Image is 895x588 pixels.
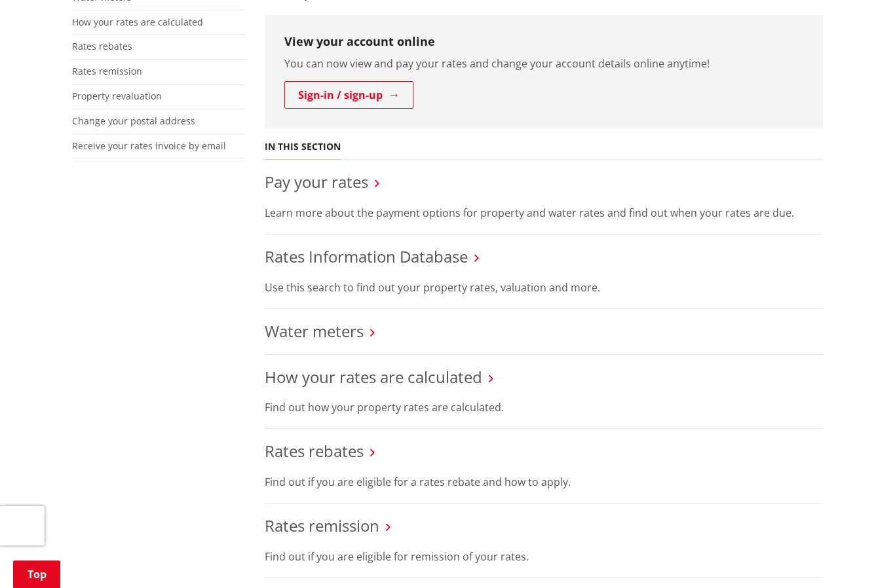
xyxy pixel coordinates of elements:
[72,90,162,102] a: Property revaluation
[284,35,803,49] h3: View your account online
[72,40,132,52] a: Rates rebates
[265,399,823,415] p: Find out how your property rates are calculated.
[835,533,882,580] iframe: Messenger Launcher
[265,549,823,564] p: Find out if you are eligible for remission of your rates.
[265,320,364,342] a: Water meters
[265,141,341,153] h5: In this section
[265,205,823,221] p: Learn more about the payment options for property and water rates and find out when your rates ar...
[265,515,379,536] a: Rates remission
[265,440,364,462] a: Rates rebates
[72,16,203,28] a: How your rates are calculated
[72,115,195,127] a: Change your postal address
[284,81,413,109] a: Sign-in / sign-up
[265,474,823,490] p: Find out if you are eligible for a rates rebate and how to apply.
[265,246,468,267] a: Rates Information Database
[265,171,368,193] a: Pay your rates
[284,56,803,71] p: You can now view and pay your rates and change your account details online anytime!
[72,139,226,152] a: Receive your rates invoice by email
[72,65,142,77] a: Rates remission
[13,560,60,588] a: Top
[265,280,823,295] p: Use this search to find out your property rates, valuation and more.
[265,366,482,388] a: How your rates are calculated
